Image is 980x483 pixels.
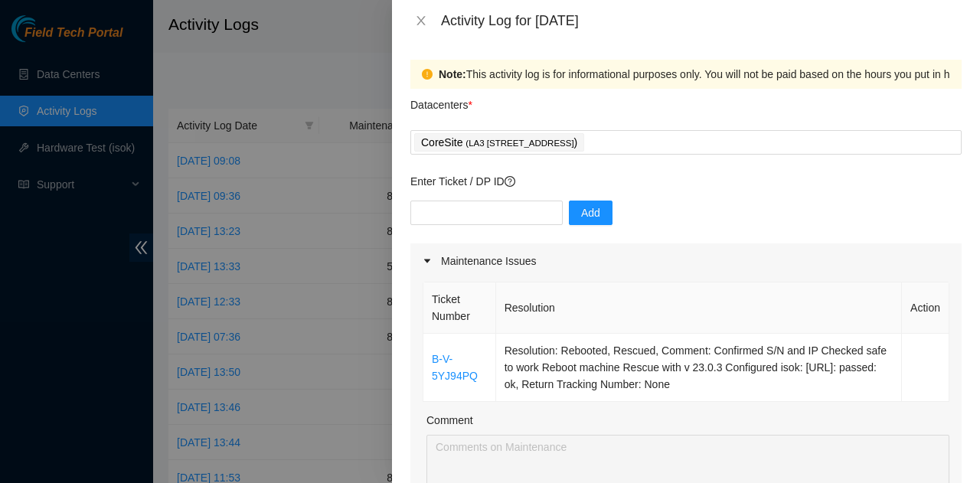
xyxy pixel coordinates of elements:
span: question-circle [505,176,515,187]
th: Resolution [496,282,902,334]
div: Activity Log for [DATE] [441,12,962,29]
span: exclamation-circle [422,69,433,80]
p: Enter Ticket / DP ID [410,173,962,190]
span: close [415,15,427,27]
td: Resolution: Rebooted, Rescued, Comment: Confirmed S/N and IP Checked safe to work Reboot machine ... [496,334,902,402]
p: Datacenters [410,89,472,113]
span: caret-right [423,256,432,266]
label: Comment [426,412,473,429]
th: Ticket Number [423,282,496,334]
button: Add [569,201,612,225]
button: Close [410,14,432,28]
a: B-V-5YJ94PQ [432,353,478,382]
th: Action [902,282,949,334]
span: Add [581,204,600,221]
span: ( LA3 [STREET_ADDRESS] [465,139,573,148]
div: Maintenance Issues [410,243,962,279]
strong: Note: [439,66,466,83]
p: CoreSite ) [421,134,577,152]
